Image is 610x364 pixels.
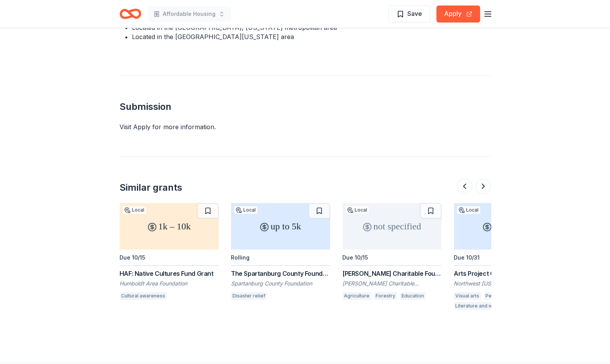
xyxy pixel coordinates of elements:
[454,302,506,310] div: Literature and writing
[120,292,167,300] div: Cultural awareness
[436,5,480,22] button: Apply
[123,206,146,214] div: Local
[457,206,480,214] div: Local
[231,269,330,278] div: The Spartanburg County Foundation Disaster Relief Fund
[231,292,267,300] div: Disaster relief
[231,203,330,302] a: up to 5kLocalRollingThe Spartanburg County Foundation Disaster Relief FundSpartanburg County Foun...
[454,292,481,300] div: Visual arts
[120,280,219,287] div: Humboldt Area Foundation
[342,203,441,250] div: not specified
[231,280,330,287] div: Spartanburg County Foundation
[120,269,219,278] div: HAF: Native Cultures Fund Grant
[342,203,441,302] a: not specifiedLocalDue 10/15[PERSON_NAME] Charitable Foundation Grant[PERSON_NAME] Charitable Foun...
[342,254,368,261] div: Due 10/15
[231,203,330,250] div: up to 5k
[454,254,480,261] div: Due 10/31
[454,269,553,278] div: Arts Project Grants - Arts Equipment
[454,203,553,250] div: up to 3k
[342,280,441,287] div: [PERSON_NAME] Charitable Foundation
[342,269,441,278] div: [PERSON_NAME] Charitable Foundation Grant
[388,5,430,22] button: Save
[132,32,361,41] li: Located in the [GEOGRAPHIC_DATA][US_STATE] area
[407,9,422,19] span: Save
[484,292,523,300] div: Performing arts
[345,206,369,214] div: Local
[454,203,553,312] a: up to 3kLocalDue 10/31Arts Project Grants - Arts EquipmentNorthwest [US_STATE] Arts CouncilVisual...
[120,5,141,23] a: Home
[120,203,219,302] a: 1k – 10kLocalDue 10/15HAF: Native Cultures Fund GrantHumboldt Area FoundationCultural awareness
[400,292,425,300] div: Education
[147,6,231,22] button: Affordable Housing
[120,101,491,113] h2: Submission
[120,181,182,194] div: Similar grants
[163,9,215,19] span: Affordable Housing
[454,280,553,287] div: Northwest [US_STATE] Arts Council
[120,122,491,132] div: Visit Apply for more information.
[120,254,145,261] div: Due 10/15
[231,254,249,261] div: Rolling
[374,292,397,300] div: Forestry
[234,206,257,214] div: Local
[120,203,219,250] div: 1k – 10k
[342,292,371,300] div: Agriculture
